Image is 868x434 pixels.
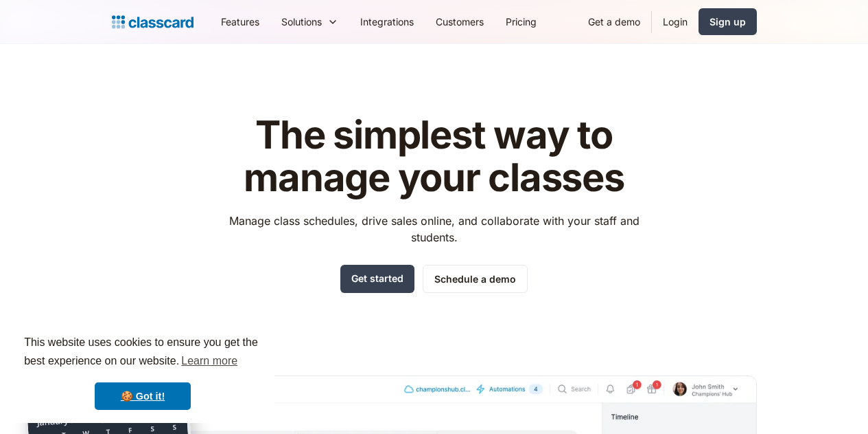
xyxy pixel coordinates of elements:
[270,6,349,37] div: Solutions
[95,382,191,410] a: dismiss cookie message
[281,14,322,29] div: Solutions
[11,321,274,423] div: cookieconsent
[216,114,652,199] h1: The simplest way to manage your classes
[340,265,414,293] a: Get started
[112,12,193,32] a: home
[699,8,757,35] a: Sign up
[216,213,652,246] p: Manage class schedules, drive sales online, and collaborate with your staff and students.
[349,6,425,37] a: Integrations
[577,6,651,37] a: Get a demo
[495,6,548,37] a: Pricing
[210,6,270,37] a: Features
[24,334,261,371] span: This website uses cookies to ensure you get the best experience on our website.
[652,6,699,37] a: Login
[179,351,239,371] a: learn more about cookies
[709,14,746,29] div: Sign up
[423,265,528,293] a: Schedule a demo
[425,6,495,37] a: Customers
